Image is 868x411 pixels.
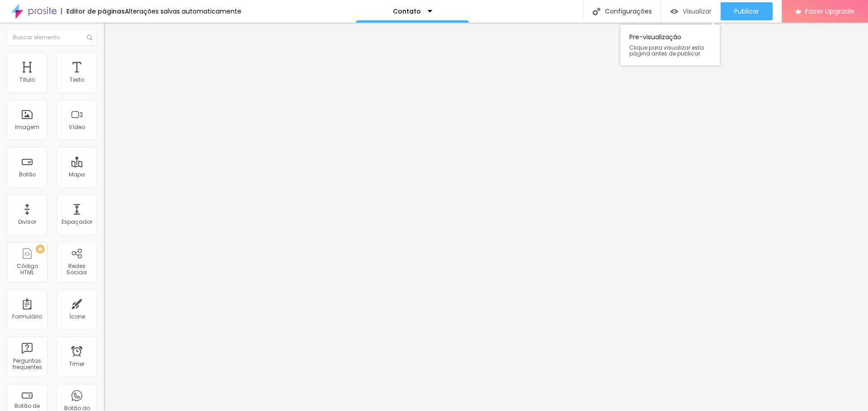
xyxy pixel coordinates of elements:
[19,77,35,83] div: Título
[393,8,421,14] p: Contato
[9,263,45,276] div: Código HTML
[734,8,759,15] span: Publicar
[125,8,241,14] div: Alterações salvas automaticamente
[69,171,85,178] div: Mapa
[18,219,36,225] div: Divisor
[661,2,721,20] button: Visualizar
[683,8,712,15] span: Visualizar
[620,25,720,65] div: Pre-visualização
[59,263,94,276] div: Redes Sociais
[805,7,854,15] span: Fazer Upgrade
[593,8,600,15] img: Icone
[69,361,85,367] div: Timer
[9,358,45,371] div: Perguntas frequentes
[87,35,92,40] img: Icone
[670,8,678,15] img: view-1.svg
[629,45,711,56] span: Clique para visualizar esta página antes de publicar.
[15,124,39,130] div: Imagem
[19,171,36,178] div: Botão
[69,314,85,320] div: Ícone
[104,23,868,411] iframe: Editor
[70,77,84,83] div: Texto
[721,2,773,20] button: Publicar
[61,8,125,14] div: Editor de páginas
[61,219,92,225] div: Espaçador
[69,124,85,130] div: Vídeo
[7,29,97,46] input: Buscar elemento
[12,314,42,320] div: Formulário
